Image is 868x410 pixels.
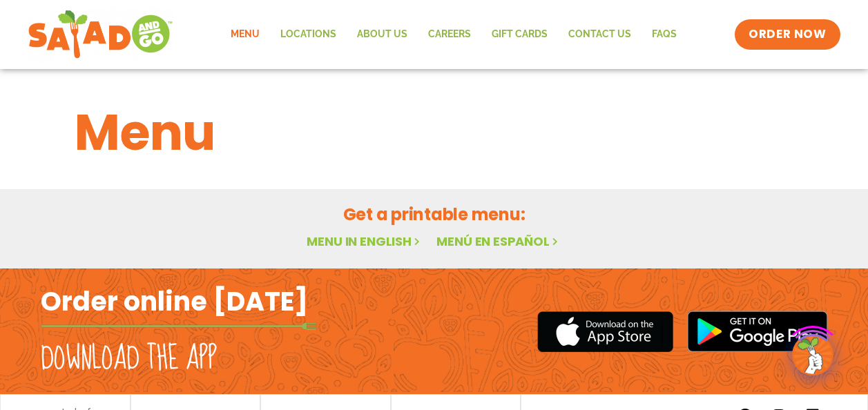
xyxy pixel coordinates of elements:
a: About Us [347,19,418,50]
h2: Download the app [41,340,217,378]
a: Contact Us [558,19,642,50]
h1: Menu [75,95,794,170]
img: google_play [687,311,828,352]
img: appstore [537,309,673,354]
a: Menu in English [307,233,423,250]
h2: Order online [DATE] [41,284,308,318]
img: new-SAG-logo-768×292 [28,7,173,62]
nav: Menu [220,19,687,50]
a: GIFT CARDS [481,19,558,50]
img: fork [41,322,317,330]
a: Menú en español [436,233,561,250]
a: Careers [418,19,481,50]
span: ORDER NOW [749,26,826,43]
h2: Get a printable menu: [75,202,794,226]
a: FAQs [642,19,687,50]
a: ORDER NOW [735,19,840,50]
a: Locations [270,19,347,50]
a: Menu [220,19,270,50]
